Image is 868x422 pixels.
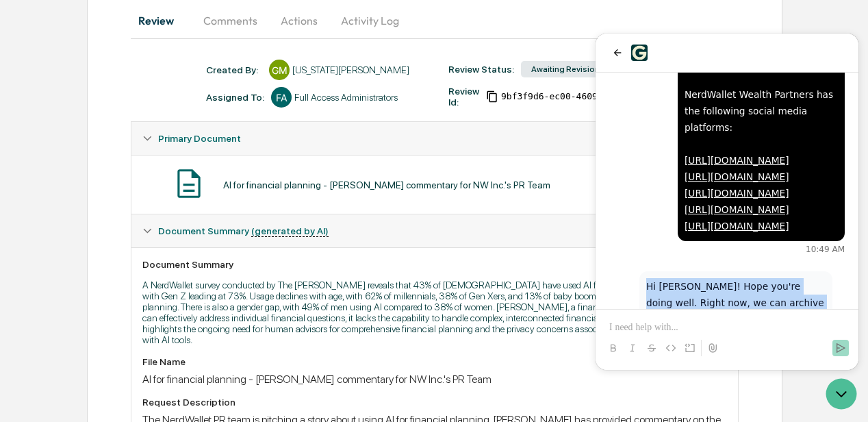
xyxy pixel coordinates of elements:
div: Created By: ‎ ‎ [206,64,262,75]
a: [URL][DOMAIN_NAME] [89,121,194,132]
div: Document Summary (generated by AI) [131,214,738,247]
div: Review Id: [448,86,479,108]
div: AI for financial planning - [PERSON_NAME] commentary for NW Inc.'s PR Team [142,373,727,386]
a: [URL][DOMAIN_NAME] [89,187,194,198]
div: Assigned To: [206,92,264,103]
div: Review Status: [448,64,514,75]
p: Hi [PERSON_NAME]! Hope you're doing well. Right now, we can archive LinkedIn, WhatsApp and Telegr... [51,245,230,376]
div: Request Description [142,397,727,408]
iframe: Customer support window [596,34,858,370]
button: Activity Log [330,4,410,37]
a: [URL][DOMAIN_NAME] [89,171,194,182]
div: FA [271,87,292,108]
button: Review [131,4,192,37]
span: 10:49 AM [210,210,249,221]
div: Document Summary [142,259,727,270]
a: [URL][DOMAIN_NAME] [89,154,194,165]
div: Primary Document [131,122,738,155]
div: AI for financial planning - [PERSON_NAME] commentary for NW Inc.'s PR Team [223,179,550,190]
iframe: Open customer support [824,377,861,414]
u: (generated by AI) [251,225,329,237]
img: Document Icon [172,166,206,201]
div: Awaiting Revision [521,61,610,77]
div: Primary Document [131,155,738,214]
div: secondary tabs example [131,4,739,37]
div: Full Access Administrators [294,92,398,103]
span: 9bf3f9d6-ec00-4609-a326-e373718264ae [501,91,694,102]
a: [URL][DOMAIN_NAME] [89,138,194,149]
span: Primary Document [158,133,241,144]
button: Actions [268,4,330,37]
p: A NerdWallet survey conducted by The [PERSON_NAME] reveals that 43% of [DEMOGRAPHIC_DATA] have us... [142,280,727,345]
button: Comments [192,4,268,37]
div: [US_STATE][PERSON_NAME] [292,64,409,75]
div: GM [269,60,290,80]
div: File Name [142,356,727,367]
span: Document Summary [158,225,329,236]
button: Send [237,306,253,323]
